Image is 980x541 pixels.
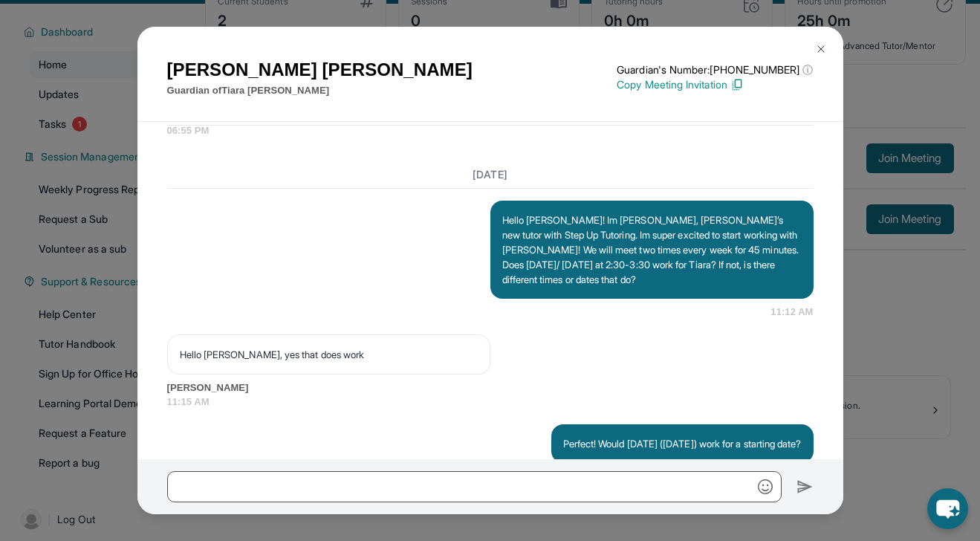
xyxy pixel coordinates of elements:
[167,123,814,138] span: 06:55 PM
[758,479,773,494] img: Emoji
[180,347,478,362] p: Hello [PERSON_NAME], yes that does work
[730,78,744,91] img: Copy Icon
[167,395,814,409] span: 11:15 AM
[815,43,827,55] img: Close Icon
[770,305,813,320] span: 11:12 AM
[167,56,473,83] h1: [PERSON_NAME] [PERSON_NAME]
[802,62,813,77] span: ⓘ
[796,478,814,496] img: Send icon
[927,488,968,529] button: chat-button
[617,62,813,77] p: Guardian's Number: [PHONE_NUMBER]
[502,213,802,287] p: Hello [PERSON_NAME]! Im [PERSON_NAME], [PERSON_NAME]’s new tutor with Step Up Tutoring. Im super ...
[167,167,814,182] h3: [DATE]
[617,77,813,92] p: Copy Meeting Invitation
[563,436,802,451] p: Perfect! Would [DATE] ([DATE]) work for a starting date?
[167,380,814,395] span: [PERSON_NAME]
[167,83,473,98] p: Guardian of Tiara [PERSON_NAME]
